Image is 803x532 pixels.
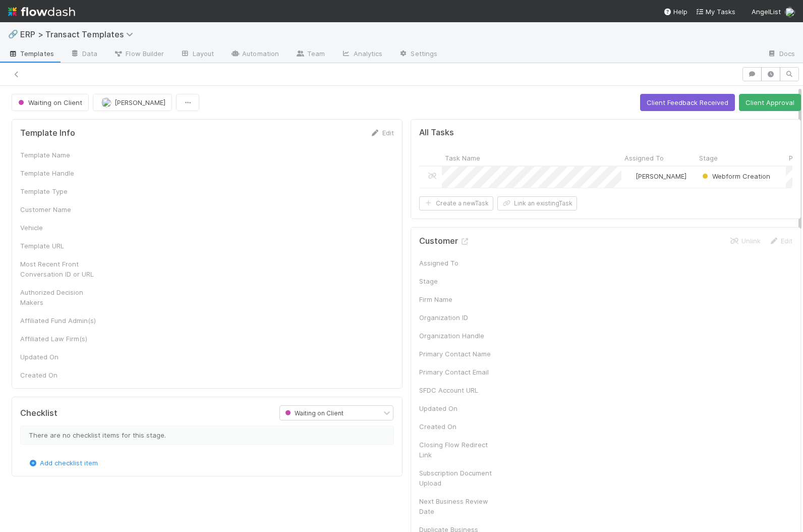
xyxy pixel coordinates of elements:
div: [PERSON_NAME] [625,171,686,181]
div: Organization Handle [419,331,495,341]
h5: Customer [419,236,470,246]
div: Template Type [20,186,96,196]
button: Link an existingTask [497,196,577,210]
div: Stage [419,276,495,286]
a: Docs [759,46,803,63]
div: Organization ID [419,312,495,323]
span: Assigned To [624,153,664,163]
span: Flow Builder [113,48,164,59]
a: Automation [222,46,287,63]
a: Unlink [729,237,761,245]
div: Updated On [419,403,495,413]
button: Client Feedback Received [640,94,735,111]
div: Vehicle [20,223,96,233]
a: Analytics [333,46,391,63]
div: Primary Contact Name [419,349,495,359]
button: Waiting on Client [12,94,89,111]
div: There are no checklist items for this stage. [20,425,394,445]
a: My Tasks [696,7,735,17]
span: 🔗 [8,30,18,38]
span: [PERSON_NAME] [114,98,165,107]
h5: Checklist [20,408,58,418]
div: Updated On [20,352,96,362]
div: Affiliated Fund Admin(s) [20,315,96,326]
div: Webform Creation [700,171,770,181]
span: [PERSON_NAME] [636,172,686,180]
a: Add checklist item [28,459,98,467]
img: logo-inverted-e16ddd16eac7371096b0.svg [8,3,75,20]
span: Waiting on Client [16,98,82,107]
a: Data [62,46,105,63]
div: Template Name [20,150,96,160]
h5: Template Info [20,128,75,138]
div: Next Business Review Date [419,496,495,516]
div: SFDC Account URL [419,385,495,395]
div: Customer Name [20,204,96,215]
button: Client Approval [739,94,801,111]
span: Templates [8,48,54,59]
button: Create a newTask [419,196,493,210]
img: avatar_ec9c1780-91d7-48bb-898e-5f40cebd5ff8.png [626,172,634,180]
img: avatar_ec9c1780-91d7-48bb-898e-5f40cebd5ff8.png [785,7,795,17]
div: Assigned To [419,258,495,268]
div: Help [663,7,687,17]
a: Edit [769,237,792,245]
div: Template Handle [20,168,96,178]
a: Settings [390,46,445,63]
img: avatar_ec9c1780-91d7-48bb-898e-5f40cebd5ff8.png [101,97,111,108]
h5: All Tasks [419,128,454,138]
span: AngelList [752,8,781,16]
div: Primary Contact Email [419,367,495,377]
button: [PERSON_NAME] [93,94,172,111]
span: Waiting on Client [283,409,343,417]
div: Created On [20,370,96,380]
div: Subscription Document Upload [419,468,495,488]
div: Most Recent Front Conversation ID or URL [20,259,96,279]
div: Authorized Decision Makers [20,287,96,307]
span: My Tasks [696,8,735,16]
div: Affiliated Law Firm(s) [20,334,96,344]
span: Stage [699,153,718,163]
div: Created On [419,421,495,432]
a: Team [287,46,333,63]
span: Task Name [445,153,480,163]
a: Edit [370,129,394,137]
span: Webform Creation [700,172,770,180]
span: ERP > Transact Templates [20,29,138,39]
div: Closing Flow Redirect Link [419,440,495,460]
a: Flow Builder [105,46,172,63]
div: Firm Name [419,294,495,304]
div: Template URL [20,241,96,251]
a: Layout [173,46,222,63]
